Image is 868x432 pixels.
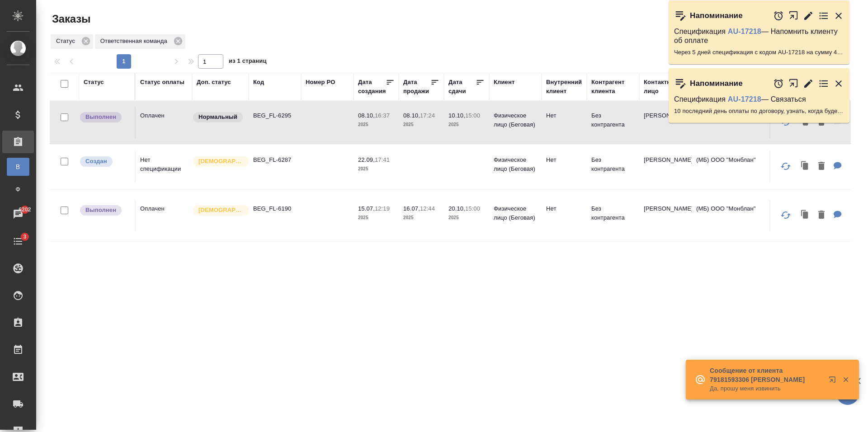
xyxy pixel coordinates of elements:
td: Оплачен [136,107,192,138]
p: Напоминание [690,79,743,88]
p: 2025 [403,213,439,222]
span: Ф [11,185,25,194]
p: 17:41 [375,156,390,163]
td: [PERSON_NAME] [639,200,692,231]
div: Клиент [494,78,514,87]
p: [DEMOGRAPHIC_DATA] [198,157,244,166]
p: 2025 [403,120,439,129]
p: BEG_FL-6287 [253,155,297,164]
button: Редактировать [803,78,814,89]
div: Ответственная команда [95,34,185,49]
td: (МБ) ООО "Монблан" [692,200,800,231]
div: Выставляется автоматически для первых 3 заказов нового контактного лица. Особое внимание [192,155,244,168]
p: 08.10, [358,112,375,119]
td: (МБ) ООО "Монблан" [692,151,800,183]
p: 10 последний день оплаты по договору, узнать, когда будет оплата [674,107,844,116]
p: Спецификация — Связаться [674,95,844,104]
div: Номер PO [306,78,335,87]
button: Закрыть [836,376,855,384]
div: Доп. статус [197,78,231,87]
div: Дата сдачи [448,78,476,96]
button: Закрыть [833,78,844,89]
button: Открыть в новой вкладке [823,371,845,392]
p: Физическое лицо (Беговая) [494,204,537,222]
p: Без контрагента [591,111,635,129]
a: 3 [2,230,34,253]
p: 10.10, [448,112,465,119]
p: Без контрагента [591,204,635,222]
div: Внутренний клиент [546,78,582,96]
p: Без контрагента [591,155,635,174]
button: Клонировать [797,206,814,225]
p: 22.09, [358,156,375,163]
p: Статус [56,37,78,46]
td: Нет спецификации [136,151,192,183]
a: Ф [7,180,29,198]
span: из 1 страниц [229,56,267,69]
p: Спецификация — Напомнить клиенту об оплате [674,27,844,45]
p: 16.07, [403,205,420,212]
button: Обновить [775,204,797,226]
p: 2025 [448,120,485,129]
p: 17:24 [420,112,435,119]
div: Статус по умолчанию для стандартных заказов [192,111,244,123]
p: Ответственная команда [100,37,170,46]
button: Отложить [773,10,784,21]
td: Оплачен [136,200,192,231]
p: [DEMOGRAPHIC_DATA] [198,206,244,215]
p: 20.10, [448,205,465,212]
p: 2025 [358,164,394,174]
a: 6202 [2,203,34,225]
a: AU-17218 [728,95,761,103]
div: Контрагент клиента [591,78,635,96]
p: Выполнен [85,113,116,122]
div: Выставляется автоматически при создании заказа [79,155,130,168]
button: Перейти в todo [818,78,829,89]
button: Закрыть [833,10,844,21]
p: Через 5 дней спецификация с кодом AU-17218 на сумму 40367.9 RUB будет просрочена [674,48,844,57]
p: Выполнен [85,206,116,215]
a: В [7,158,29,176]
p: Нормальный [198,113,237,122]
p: 12:44 [420,205,435,212]
button: Удалить [814,206,829,225]
div: Выставляет ПМ после сдачи и проведения начислений. Последний этап для ПМа [79,204,130,216]
p: 15:00 [465,205,480,212]
div: Статус [84,78,104,87]
a: AU-17218 [728,28,761,35]
p: 15:00 [465,112,480,119]
p: 2025 [358,213,394,222]
p: Напоминание [690,11,743,20]
p: Нет [546,155,582,164]
td: [PERSON_NAME] [639,151,692,183]
button: Удалить [814,157,829,176]
div: Код [253,78,264,87]
button: Перейти в todo [818,10,829,21]
p: Нет [546,111,582,120]
p: Физическое лицо (Беговая) [494,111,537,129]
button: Отложить [773,78,784,89]
p: 15.07, [358,205,375,212]
div: Дата продажи [403,78,430,96]
p: 2025 [448,213,485,222]
div: Статус [51,34,93,49]
p: 16:37 [375,112,390,119]
p: 2025 [358,120,394,129]
span: В [11,162,25,171]
p: Физическое лицо (Беговая) [494,155,537,174]
p: Сообщение от клиента 79181593306 [PERSON_NAME] [710,366,823,384]
div: Выставляет ПМ после сдачи и проведения начислений. Последний этап для ПМа [79,111,130,123]
span: Заказы [50,12,90,26]
div: Контактное лицо [644,78,687,96]
p: 12:19 [375,205,390,212]
button: Открыть в новой вкладке [788,6,799,25]
p: BEG_FL-6190 [253,204,297,213]
button: Открыть в новой вкладке [788,74,799,93]
p: Создан [85,157,107,166]
p: BEG_FL-6295 [253,111,297,120]
button: Редактировать [803,10,814,21]
p: Нет [546,204,582,213]
button: Обновить [775,155,797,177]
div: Дата создания [358,78,386,96]
span: 3 [18,232,32,241]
